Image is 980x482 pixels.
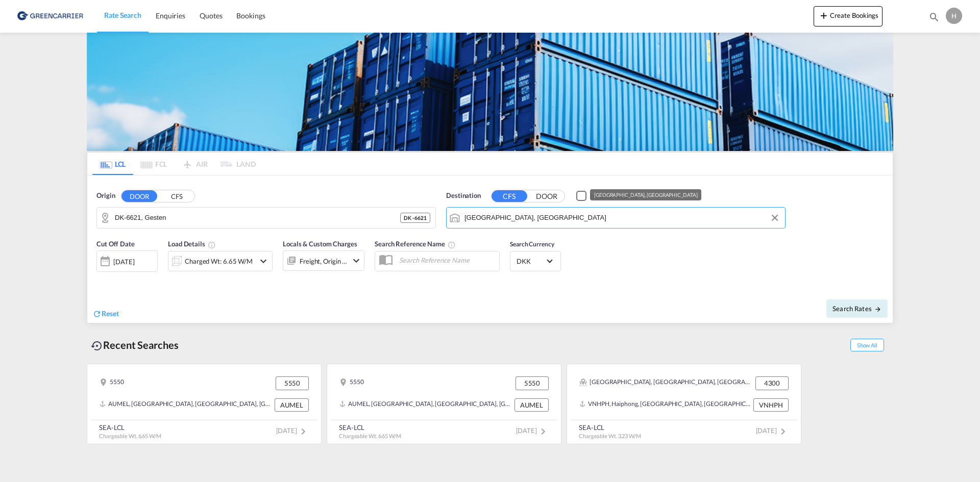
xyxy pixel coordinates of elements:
input: Search by Port [464,210,780,225]
md-input-container: DK-6621, Gesten [97,208,435,228]
span: Chargeable Wt. 3.23 W/M [579,433,641,439]
span: [DATE] [276,426,309,435]
span: Search Rates [832,305,881,313]
div: Freight Origin Destinationicon-chevron-down [283,250,364,271]
div: [DATE] [113,257,134,266]
span: Rate Search [104,11,141,19]
span: DK - 6621 [404,214,427,221]
span: Load Details [168,240,216,248]
span: Show All [850,339,884,351]
span: Destination [446,191,481,201]
md-checkbox: Checkbox No Ink [576,191,638,201]
span: Cut Off Date [96,240,135,248]
span: Origin [96,191,115,201]
div: 4300 [755,376,789,390]
span: Reset [102,309,119,318]
div: SEA-LCL [99,423,161,432]
md-icon: Chargeable Weight [208,241,216,249]
md-icon: icon-chevron-down [350,255,362,267]
recent-search-card: 5550 5550AUMEL, [GEOGRAPHIC_DATA], [GEOGRAPHIC_DATA], [GEOGRAPHIC_DATA], [GEOGRAPHIC_DATA] AUMELS... [87,364,322,444]
div: AUMEL, Melbourne, Australia, Oceania, Oceania [339,398,512,412]
div: Charged Wt: 6.65 W/M [185,254,253,268]
md-icon: icon-chevron-down [257,255,269,267]
md-select: Select Currency: kr DKKDenmark Krone [516,253,555,268]
button: icon-plus 400-fgCreate Bookings [814,6,883,27]
span: Search Currency [510,240,554,248]
md-icon: icon-chevron-right [777,425,789,438]
div: Origin DOOR CFS DK-6621, GestenDestination CFS DOORCheckbox No Ink Unchecked: Ignores neighbourin... [87,175,893,323]
recent-search-card: 5550 5550AUMEL, [GEOGRAPHIC_DATA], [GEOGRAPHIC_DATA], [GEOGRAPHIC_DATA], [GEOGRAPHIC_DATA] AUMELS... [327,364,561,444]
md-icon: icon-chevron-right [297,425,309,438]
button: DOOR [121,190,157,202]
img: GreenCarrierFCL_LCL.png [87,33,893,151]
span: Chargeable Wt. 6.65 W/M [339,433,401,439]
md-icon: icon-magnify [928,11,940,22]
input: Search by Door [115,210,400,225]
div: [GEOGRAPHIC_DATA], [GEOGRAPHIC_DATA] [594,189,697,200]
span: DKK [517,257,545,266]
div: SEA-LCL [339,423,401,432]
input: Search Reference Name [394,252,499,268]
div: Recent Searches [87,334,183,357]
md-tab-item: LCL [92,153,133,175]
md-icon: icon-backup-restore [91,340,103,352]
div: Freight Origin Destination [300,254,348,268]
div: icon-refreshReset [92,309,119,320]
md-icon: icon-refresh [92,309,102,318]
div: VNHPH, Haiphong, Viet Nam, South East Asia, Asia Pacific [579,398,751,412]
div: VNHPH [753,398,789,412]
span: Bookings [236,11,265,20]
span: Enquiries [156,11,185,20]
img: b0b18ec08afe11efb1d4932555f5f09d.png [15,5,84,28]
span: Locals & Custom Charges [283,240,357,248]
div: AUMEL, Melbourne, Australia, Oceania, Oceania [100,398,272,412]
div: 5550 [276,376,309,390]
div: H [946,8,962,24]
span: Search Reference Name [375,240,456,248]
div: 5550 [516,376,549,390]
span: Chargeable Wt. 6.65 W/M [99,433,161,439]
div: AUMEL [275,398,309,412]
div: SEA-LCL [579,423,641,432]
md-icon: Your search will be saved by the below given name [448,241,456,249]
div: 5550 [339,376,364,390]
button: DOOR [529,190,565,202]
span: [DATE] [516,426,549,435]
button: Search Ratesicon-arrow-right [826,299,888,318]
md-pagination-wrapper: Use the left and right arrow keys to navigate between tabs [92,153,256,175]
button: CFS [159,190,194,202]
button: CFS [492,190,527,202]
md-icon: icon-chevron-right [537,425,549,438]
div: icon-magnify [928,11,940,27]
div: 5550 [100,376,124,390]
div: Allerup, Andelslandsbyen, Audebo, Bognæs, Bredetved, Brorfelde, Butterup-Tuse, Dragerup, Erikshol... [579,376,753,390]
md-datepicker: Select [96,271,104,285]
span: [DATE] [756,426,789,435]
md-input-container: Melbourne, AUMEL [447,208,785,228]
recent-search-card: [GEOGRAPHIC_DATA], [GEOGRAPHIC_DATA], [GEOGRAPHIC_DATA], [GEOGRAPHIC_DATA], [GEOGRAPHIC_DATA], [G... [567,364,801,444]
div: [DATE] [96,250,158,272]
md-icon: icon-plus 400-fg [818,9,830,21]
button: Clear Input [767,210,782,225]
md-icon: icon-arrow-right [874,306,881,313]
div: AUMEL [514,398,549,412]
div: Charged Wt: 6.65 W/Micon-chevron-down [168,251,273,271]
span: Quotes [200,11,222,20]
